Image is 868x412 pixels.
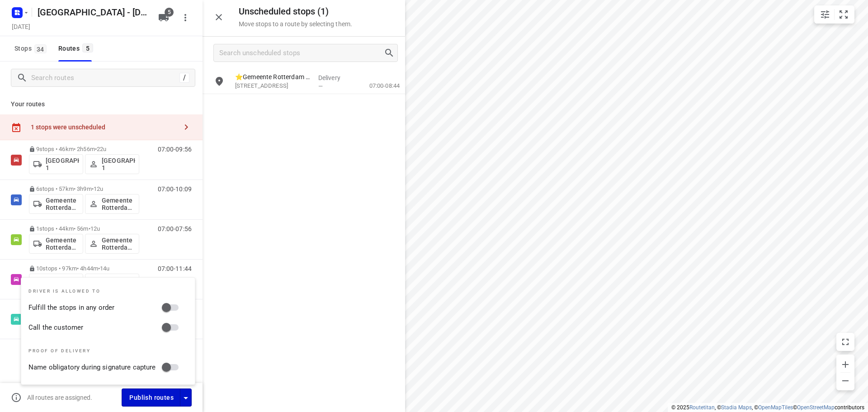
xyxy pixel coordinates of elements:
[816,5,834,24] button: Map settings
[31,71,179,85] input: Search routes
[235,72,311,81] p: ⭐Gemeente Rotterdam - [GEOGRAPHIC_DATA] Inclusief - [GEOGRAPHIC_DATA]([GEOGRAPHIC_DATA])
[28,348,184,354] p: Proof of delivery
[29,234,83,254] button: Gemeente Rotterdam 3
[58,43,96,54] div: Routes
[82,43,93,52] span: 5
[155,9,173,27] button: 5
[179,73,189,83] div: /
[100,265,109,272] span: 14u
[34,44,47,53] span: 34
[239,6,352,17] h5: Unscheduled stops ( 1 )
[29,194,83,214] button: Gemeente Rotterdam 2
[158,146,192,153] p: 07:00-09:56
[89,225,90,232] span: •
[11,99,192,109] p: Your routes
[28,289,184,294] p: Driver is allowed to
[85,274,139,294] button: Gemeente Rotterdam 4
[102,276,135,291] p: Gemeente Rotterdam 4
[158,225,192,232] p: 07:00-07:56
[14,43,49,54] span: Stops
[97,146,106,152] span: 22u
[90,225,100,232] span: 12u
[46,237,79,251] p: Gemeente Rotterdam 3
[318,73,352,82] p: Delivery
[235,81,311,90] p: [STREET_ADDRESS]
[122,388,180,406] button: Publish routes
[165,8,174,17] span: 5
[34,5,151,19] h5: Gemeente Rotterdam - Monday
[203,69,405,411] div: grid
[158,185,192,193] p: 07:00-10:09
[671,404,864,411] li: © 2025 , © , © © contributors
[721,404,752,411] a: Stadia Maps
[102,197,135,211] p: Gemeente Rotterdam 2
[814,5,854,24] div: small contained button group
[210,8,228,26] button: Close
[27,394,92,401] p: All routes are assigned.
[219,46,384,60] input: Search unscheduled stops
[92,185,94,192] span: •
[85,154,139,174] button: [GEOGRAPHIC_DATA] 1
[94,185,103,192] span: 12u
[85,194,139,214] button: Gemeente Rotterdam 2
[28,303,114,313] label: Fulfill the stops in any order
[29,154,83,174] button: [GEOGRAPHIC_DATA] 1
[29,185,139,192] p: 6 stops • 57km • 3h9m
[29,274,83,294] button: Gemeente Rotterdam 4
[129,392,174,403] span: Publish routes
[29,225,139,232] p: 1 stops • 44km • 56m
[355,81,400,90] p: 07:00-08:44
[31,123,177,131] div: 1 stops were unscheduled
[180,392,191,403] div: Driver app settings
[102,237,135,251] p: Gemeente Rotterdam 3
[758,404,793,411] a: OpenMapTiles
[176,9,194,27] button: More
[29,265,139,272] p: 10 stops • 97km • 4h44m
[29,146,139,152] p: 9 stops • 46km • 2h56m
[239,20,352,28] p: Move stops to a route by selecting them.
[98,265,100,272] span: •
[46,157,79,171] p: [GEOGRAPHIC_DATA] 1
[46,197,79,211] p: Gemeente Rotterdam 2
[28,362,156,373] label: Name obligatory during signature capture
[797,404,835,411] a: OpenStreetMap
[85,234,139,254] button: Gemeente Rotterdam 3
[28,322,83,333] label: Call the customer
[689,404,715,411] a: Routetitan
[158,265,192,272] p: 07:00-11:44
[384,47,397,58] div: Search
[8,21,34,32] h5: Project date
[95,146,97,152] span: •
[102,157,135,171] p: [GEOGRAPHIC_DATA] 1
[46,276,79,291] p: Gemeente Rotterdam 4
[318,83,323,90] span: —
